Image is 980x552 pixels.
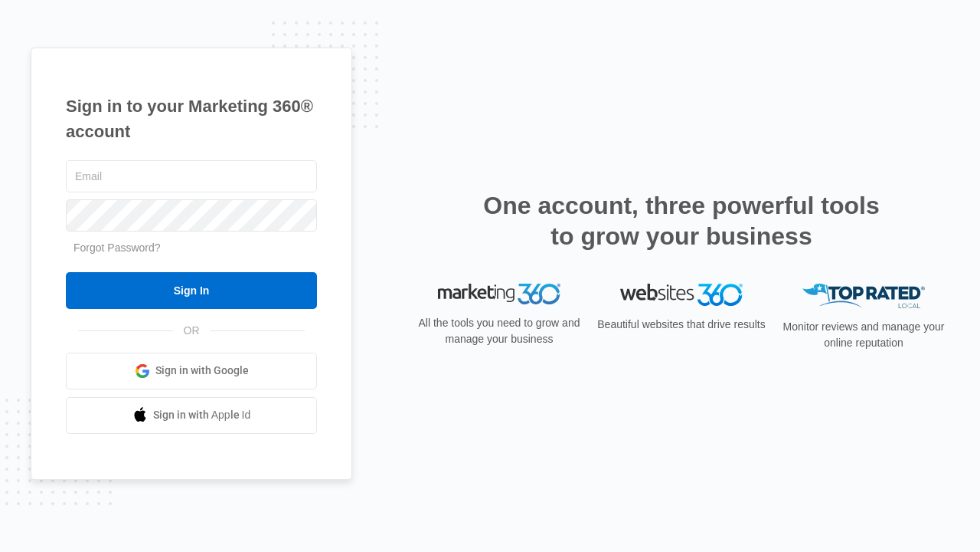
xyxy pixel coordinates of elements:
[155,363,249,379] span: Sign in with Google
[173,323,211,339] span: OR
[413,315,585,347] p: All the tools you need to grow and manage your business
[66,160,317,192] input: Email
[66,272,317,309] input: Sign In
[778,319,949,351] p: Monitor reviews and manage your online reputation
[438,284,560,305] img: Marketing 360
[73,242,161,254] a: Forgot Password?
[479,190,884,251] h2: One account, three powerful tools to grow your business
[620,284,743,306] img: Websites 360
[66,94,317,144] h1: Sign in to your Marketing 360® account
[66,353,317,389] a: Sign in with Google
[596,317,767,333] p: Beautiful websites that drive results
[66,397,317,434] a: Sign in with Apple Id
[153,407,251,423] span: Sign in with Apple Id
[802,284,925,309] img: Top Rated Local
